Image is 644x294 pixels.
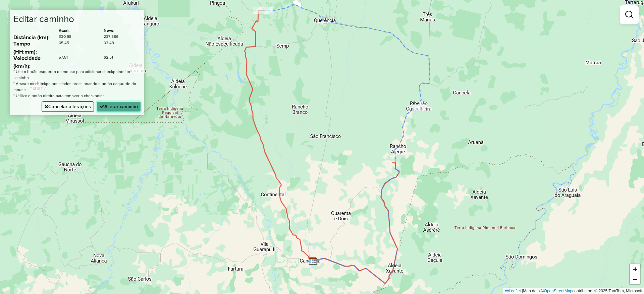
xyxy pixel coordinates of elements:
[9,69,145,81] div: * Use o botão esquerdo do mouse para adicionar checkpoints no caminho
[309,256,317,265] img: Marker
[9,81,145,93] div: * Arraste os checkpoints criados pressionando o botão esquerdo do mouse
[55,54,100,69] div: 57,51
[104,28,114,32] strong: Novo:
[630,274,640,284] a: Zoom out
[55,33,100,40] div: 330,68
[623,8,636,21] a: Exibir filtros
[13,34,50,40] strong: Distância (km):
[97,101,141,112] button: Alterar caminho
[13,41,37,55] strong: Tempo (HH:mm):
[633,275,637,283] span: −
[13,13,141,25] h3: Editar caminho
[505,289,521,293] a: Leaflet
[42,101,94,112] button: Cancelar alterações
[630,264,640,274] a: Zoom in
[522,289,523,293] span: |
[633,265,637,273] span: +
[13,55,41,69] strong: Velocidade (km/h):
[100,33,145,40] div: 237,886
[59,28,69,32] strong: Atual:
[544,289,573,293] a: OpenStreetMap
[9,93,145,99] div: * Utilize o botão direito para remover o checkpoint
[55,40,100,54] div: 05:45
[100,54,145,69] div: 62,51
[503,288,644,294] div: Map data © contributors,© 2025 TomTom, Microsoft
[100,40,145,54] div: 03:48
